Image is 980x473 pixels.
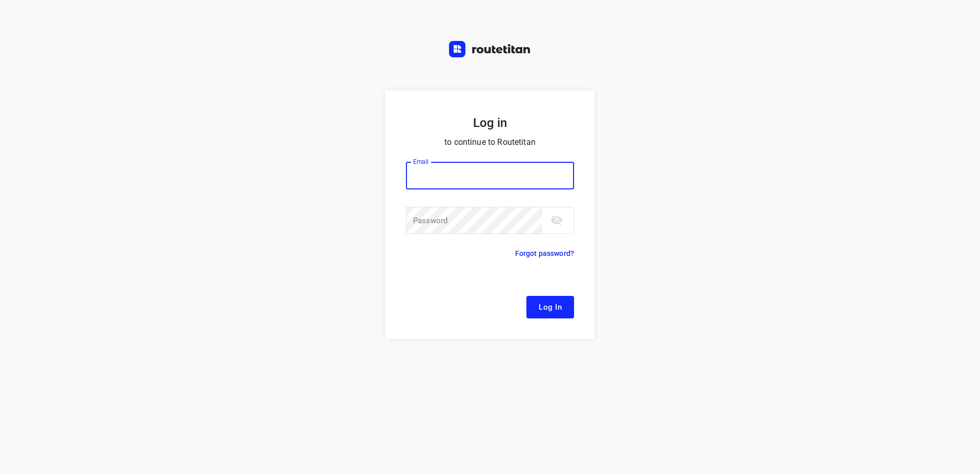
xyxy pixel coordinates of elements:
[449,41,531,57] img: Routetitan
[546,210,567,230] button: toggle password visibility
[406,135,574,149] p: to continue to Routetitan
[406,115,574,131] h5: Log in
[539,300,562,314] span: Log In
[515,247,574,260] p: Forgot password?
[526,296,574,318] button: Log In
